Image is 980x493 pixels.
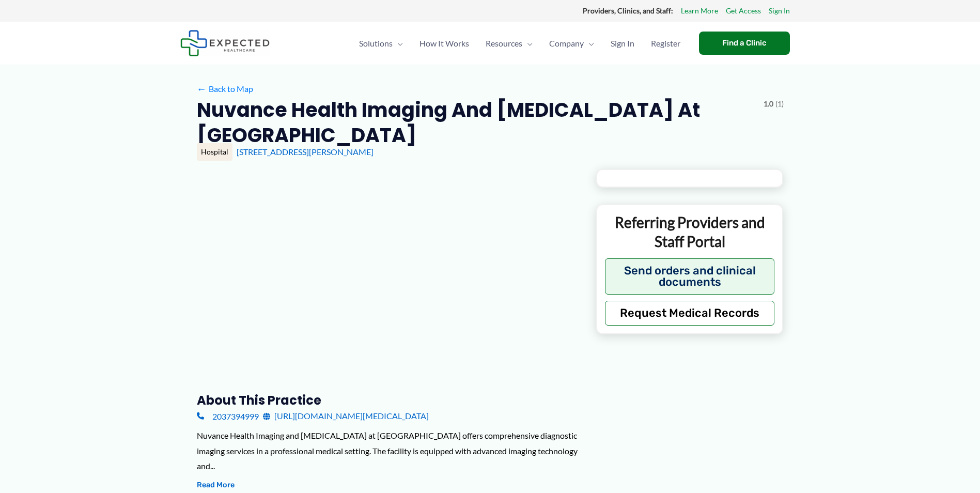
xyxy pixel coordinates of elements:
span: Company [549,25,584,61]
span: Solutions [359,25,393,61]
div: Nuvance Health Imaging and [MEDICAL_DATA] at [GEOGRAPHIC_DATA] offers comprehensive diagnostic im... [197,428,580,474]
div: Hospital [197,143,232,161]
a: [STREET_ADDRESS][PERSON_NAME] [237,147,374,157]
span: 1.0 [764,97,773,111]
button: Request Medical Records [605,301,775,326]
span: Menu Toggle [522,25,533,61]
button: Read More [197,479,235,491]
h3: About this practice [197,392,580,408]
span: Register [651,25,680,61]
span: Resources [486,25,522,61]
span: Menu Toggle [393,25,403,61]
a: CompanyMenu Toggle [541,25,602,61]
a: Register [643,25,689,61]
span: (1) [775,97,784,111]
span: Sign In [611,25,634,61]
a: 2037394999 [197,408,259,424]
nav: Primary Site Navigation [351,25,689,61]
a: SolutionsMenu Toggle [351,25,411,61]
a: How It Works [411,25,477,61]
strong: Providers, Clinics, and Staff: [583,6,673,15]
a: Find a Clinic [699,32,790,55]
a: Get Access [726,4,761,18]
a: Sign In [602,25,643,61]
a: [URL][DOMAIN_NAME][MEDICAL_DATA] [263,408,429,424]
button: Send orders and clinical documents [605,258,775,295]
span: How It Works [419,25,469,61]
h2: Nuvance Health Imaging and [MEDICAL_DATA] at [GEOGRAPHIC_DATA] [197,97,755,148]
a: ←Back to Map [197,81,253,97]
span: ← [197,84,207,94]
a: Sign In [769,4,790,18]
img: Expected Healthcare Logo - side, dark font, small [180,30,270,56]
a: ResourcesMenu Toggle [477,25,541,61]
span: Menu Toggle [584,25,594,61]
a: Learn More [681,4,718,18]
p: Referring Providers and Staff Portal [605,213,775,251]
